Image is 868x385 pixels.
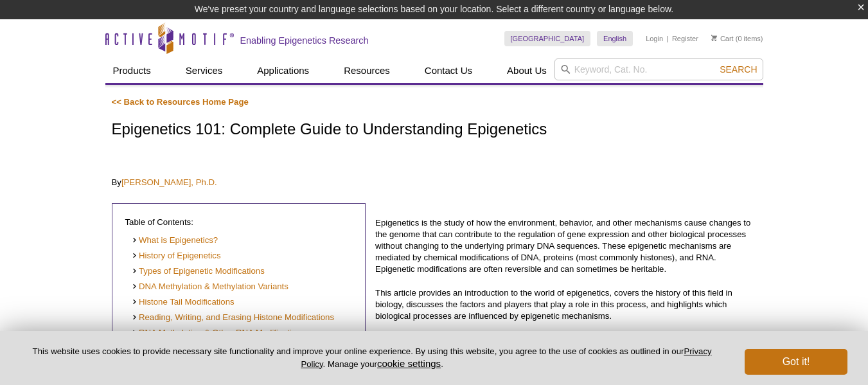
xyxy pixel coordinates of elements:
[417,58,480,83] a: Contact Us
[336,58,398,83] a: Resources
[745,349,847,375] button: Got it!
[112,97,249,107] a: << Back to Resources Home Page
[112,177,757,188] p: By
[132,327,305,339] a: RNA Methylation & Other RNA Modifications
[21,346,723,370] p: This website uses cookies to provide necessary site functionality and improve your online experie...
[132,250,221,262] a: History of Epigenetics
[240,35,369,46] h2: Enabling Epigenetics Research
[375,287,756,322] p: This article provides an introduction to the world of epigenetics, covers the history of this fie...
[720,64,757,75] span: Search
[716,64,761,75] button: Search
[504,31,591,46] a: [GEOGRAPHIC_DATA]
[711,35,717,41] img: Your Cart
[105,58,159,83] a: Products
[132,296,235,309] a: Histone Tail Modifications
[249,58,317,83] a: Applications
[125,217,353,228] p: Table of Contents:
[499,58,554,83] a: About Us
[132,281,288,293] a: DNA Methylation & Methylation Variants
[375,217,756,275] p: Epigenetics is the study of how the environment, behavior, and other mechanisms cause changes to ...
[711,34,734,43] a: Cart
[646,34,663,43] a: Login
[597,31,633,46] a: English
[121,177,217,187] a: [PERSON_NAME], Ph.D.
[132,312,334,324] a: Reading, Writing, and Erasing Histone Modifications
[377,358,441,369] button: cookie settings
[711,31,763,46] li: (0 items)
[132,265,265,278] a: Types of Epigenetic Modifications
[554,58,763,80] input: Keyword, Cat. No.
[301,346,711,368] a: Privacy Policy
[667,31,669,46] li: |
[672,34,698,43] a: Register
[112,121,757,139] h1: Epigenetics 101: Complete Guide to Understanding Epigenetics
[132,235,218,247] a: What is Epigenetics?
[178,58,231,83] a: Services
